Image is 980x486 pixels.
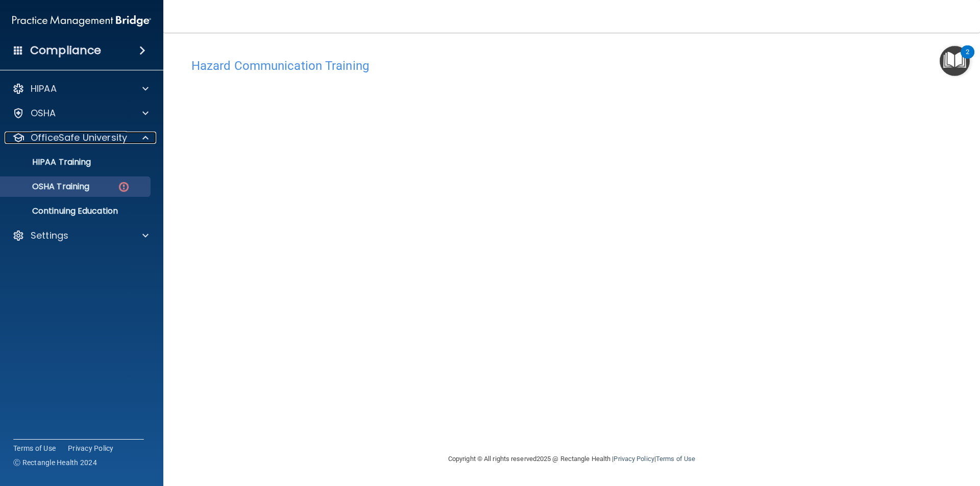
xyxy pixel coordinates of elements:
a: Terms of Use [656,455,695,463]
p: HIPAA [31,83,57,95]
a: Privacy Policy [68,443,114,453]
div: Copyright © All rights reserved 2025 @ Rectangle Health | | [385,443,758,475]
p: OSHA Training [7,182,89,192]
button: Open Resource Center, 2 new notifications [940,46,970,76]
p: HIPAA Training [7,157,91,167]
iframe: HCT [191,78,712,415]
a: OSHA [12,107,149,119]
span: Ⓒ Rectangle Health 2024 [13,457,97,468]
a: Terms of Use [13,443,56,453]
h4: Compliance [30,43,101,58]
a: OfficeSafe University [12,132,149,144]
a: Privacy Policy [614,455,654,463]
p: OSHA [31,107,56,119]
a: HIPAA [12,83,149,95]
div: 2 [966,52,969,65]
a: Settings [12,229,149,242]
img: danger-circle.6113f641.png [117,181,130,193]
p: Continuing Education [7,206,146,216]
h4: Hazard Communication Training [191,59,952,72]
img: PMB logo [12,11,151,31]
p: Settings [31,229,68,242]
p: OfficeSafe University [31,132,127,144]
iframe: Drift Widget Chat Controller [929,416,968,454]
